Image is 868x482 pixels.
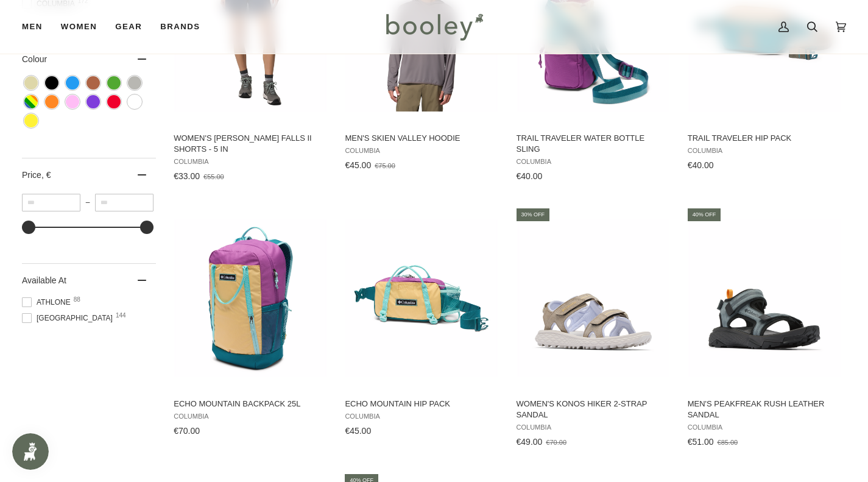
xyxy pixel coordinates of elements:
span: Available At [22,275,66,285]
span: Colour: Green [107,76,121,90]
span: Men's Peakfreak Rush Leather Sandal [688,399,842,420]
span: €70.00 [546,439,566,446]
span: Columbia [174,413,328,420]
span: Men's Skien Valley Hoodie [345,133,499,144]
span: €85.00 [718,439,738,446]
span: Colour: Red [107,95,121,108]
a: Women's Konos Hiker 2-Strap Sandal [515,207,672,452]
span: €33.00 [174,171,200,181]
span: Price [22,170,51,180]
span: €40.00 [517,171,543,181]
span: Colour: Pink [66,95,79,108]
span: Columbia [345,413,499,420]
img: Booley [381,9,487,44]
span: – [80,198,95,207]
a: Echo Mountain Hip Pack [343,207,501,441]
span: Columbia [517,424,671,431]
span: Colour: Yellow [24,114,38,127]
span: Colour [22,54,56,64]
span: Women's Konos Hiker 2-Strap Sandal [517,399,671,420]
span: Men [22,21,43,33]
img: Columbia Men's Peakfreak Rush Leather Sandal Graphite / Mango - Booley Galway [686,219,844,377]
span: Women's [PERSON_NAME] Falls II Shorts - 5 in [174,133,328,155]
span: Gear [115,21,142,33]
span: , € [41,170,51,180]
iframe: Button to open loyalty program pop-up [12,433,49,470]
span: Colour: Orange [45,95,58,108]
a: Men's Peakfreak Rush Leather Sandal [686,207,844,452]
span: Columbia [517,158,671,166]
img: Columbia Women's Konos Hiker 2-Strap Sandal Canvas Tan / Snowdrift - Booley Galway [515,219,672,377]
span: €75.00 [375,162,395,169]
span: €51.00 [688,437,714,447]
span: Trail Traveler Hip Pack [688,133,842,144]
span: €45.00 [345,160,371,170]
span: Colour: Purple [86,95,100,108]
a: Echo Mountain Backpack 25L [172,207,330,441]
span: €40.00 [688,160,714,170]
input: Maximum value [95,194,153,211]
span: Colour: Beige [24,76,38,90]
span: Colour: Black [45,76,58,90]
span: €70.00 [174,426,200,436]
span: Colour: Multicolour [24,95,38,108]
span: Colour: Grey [128,76,141,90]
span: Women [61,21,97,33]
span: [GEOGRAPHIC_DATA] [22,313,116,324]
div: 30% off [517,208,550,221]
span: Colour: Brown [86,76,100,90]
span: Echo Mountain Backpack 25L [174,399,328,409]
span: Athlone [22,297,74,308]
span: 144 [116,313,126,319]
span: 88 [74,297,80,303]
span: Columbia [688,424,842,431]
span: €49.00 [517,437,543,447]
input: Minimum value [22,194,80,211]
span: Brands [160,21,200,33]
span: Trail Traveler Water Bottle Sling [517,133,671,155]
span: Columbia [688,147,842,155]
span: Colour: White [128,95,141,108]
span: €55.00 [203,173,224,180]
span: Echo Mountain Hip Pack [345,399,499,409]
span: Colour: Blue [66,76,79,90]
div: 40% off [688,208,721,221]
img: Columbia Echo Mountain Hip Pack - Booley Galway [343,219,501,377]
img: Columbia Echo Mountain Backpack 25LRazzle / River Blue / Sand Dune - Booley Galway [172,219,330,377]
span: €45.00 [345,426,371,436]
span: Columbia [174,158,328,166]
span: Columbia [345,147,499,155]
